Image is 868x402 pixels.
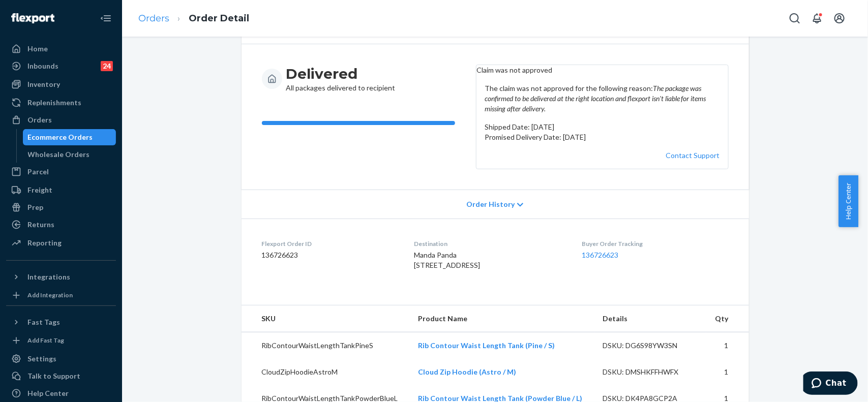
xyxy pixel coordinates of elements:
[410,305,594,332] th: Product Name
[603,341,698,351] div: DSKU: DG6S98YW3SN
[27,115,52,125] div: Orders
[138,13,169,24] a: Orders
[27,371,80,381] div: Talk to Support
[286,65,396,93] div: All packages delivered to recipient
[6,368,116,384] button: Talk to Support
[27,44,48,54] div: Home
[6,269,116,285] button: Integrations
[27,317,60,327] div: Fast Tags
[23,129,116,145] a: Ecommerce Orders
[414,251,480,269] span: Manda Panda [STREET_ADDRESS]
[582,251,618,259] a: 136726623
[27,336,64,345] div: Add Fast Tag
[27,79,60,89] div: Inventory
[6,235,116,251] a: Reporting
[242,359,410,385] td: CloudZipHoodieAstroM
[485,84,706,113] em: The package was confirmed to be delivered at the right location and flexport isn't liable for ite...
[6,385,116,401] a: Help Center
[262,250,398,260] dd: 136726623
[6,182,116,198] a: Freight
[27,354,56,364] div: Settings
[418,341,555,350] a: Rib Contour Waist Length Tank (Pine / S)
[242,332,410,359] td: RibContourWaistLengthTankPineS
[189,13,249,24] a: Order Detail
[485,132,720,142] p: Promised Delivery Date: [DATE]
[418,367,516,376] a: Cloud Zip Hoodie (Astro / M)
[96,8,116,28] button: Close Navigation
[28,149,90,160] div: Wholesale Orders
[582,239,728,248] dt: Buyer Order Tracking
[785,8,805,28] button: Open Search Box
[27,61,58,71] div: Inbounds
[485,83,720,114] p: The claim was not approved for the following reason:
[27,272,70,282] div: Integrations
[286,65,396,83] h3: Delivered
[27,202,43,212] div: Prep
[6,199,116,215] a: Prep
[101,61,113,71] div: 24
[829,8,850,28] button: Open account menu
[27,291,73,299] div: Add Integration
[666,151,720,160] a: Contact Support
[706,305,749,332] th: Qty
[6,58,116,74] a: Inbounds24
[130,4,257,34] ol: breadcrumbs
[11,13,54,23] img: Flexport logo
[6,289,116,301] a: Add Integration
[27,167,49,177] div: Parcel
[466,199,515,209] span: Order History
[6,334,116,347] a: Add Fast Tag
[6,351,116,367] a: Settings
[262,239,398,248] dt: Flexport Order ID
[23,146,116,163] a: Wholesale Orders
[6,76,116,92] a: Inventory
[28,132,93,142] div: Ecommerce Orders
[6,41,116,57] a: Home
[706,359,749,385] td: 1
[242,305,410,332] th: SKU
[603,367,698,377] div: DSKU: DMSHKFFHWFX
[414,239,565,248] dt: Destination
[27,185,52,195] div: Freight
[6,217,116,233] a: Returns
[27,238,62,248] div: Reporting
[807,8,827,28] button: Open notifications
[27,98,81,108] div: Replenishments
[6,95,116,111] a: Replenishments
[6,112,116,128] a: Orders
[6,314,116,330] button: Fast Tags
[706,332,749,359] td: 1
[803,372,858,397] iframe: Opens a widget where you can chat to one of our agents
[594,305,706,332] th: Details
[27,220,54,230] div: Returns
[6,164,116,180] a: Parcel
[485,122,720,132] p: Shipped Date: [DATE]
[839,175,858,227] button: Help Center
[476,65,728,75] header: Claim was not approved
[27,388,69,398] div: Help Center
